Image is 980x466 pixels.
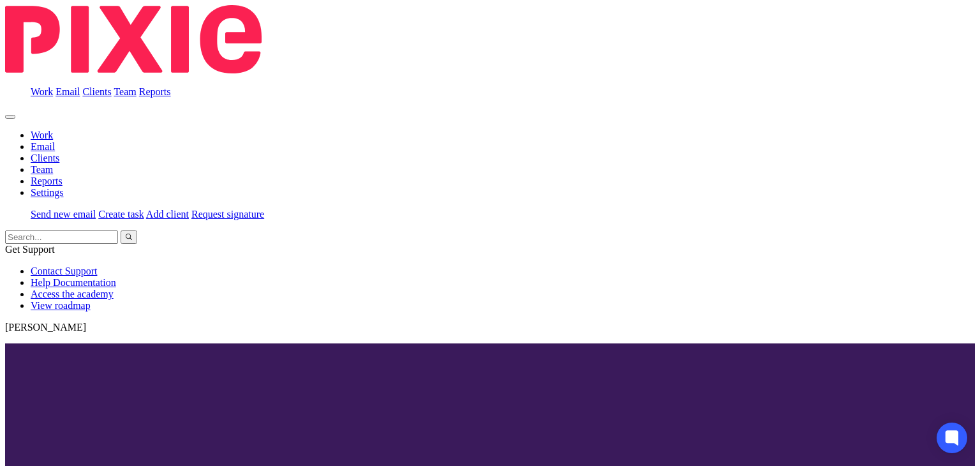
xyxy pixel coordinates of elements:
[31,164,53,175] a: Team
[5,230,118,244] input: Search
[31,266,97,276] a: Contact Support
[98,209,144,220] a: Create task
[31,277,116,288] a: Help Documentation
[5,322,975,333] p: [PERSON_NAME]
[121,230,137,244] button: Search
[56,86,80,97] a: Email
[31,187,64,198] a: Settings
[82,86,111,97] a: Clients
[31,86,53,97] a: Work
[31,300,91,311] a: View roadmap
[5,5,262,73] img: Pixie
[114,86,136,97] a: Team
[5,244,55,255] span: Get Support
[31,209,96,220] a: Send new email
[31,141,55,152] a: Email
[31,176,63,186] a: Reports
[31,130,53,140] a: Work
[31,153,59,163] a: Clients
[191,209,264,220] a: Request signature
[146,209,189,220] a: Add client
[139,86,171,97] a: Reports
[31,289,114,299] a: Access the academy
